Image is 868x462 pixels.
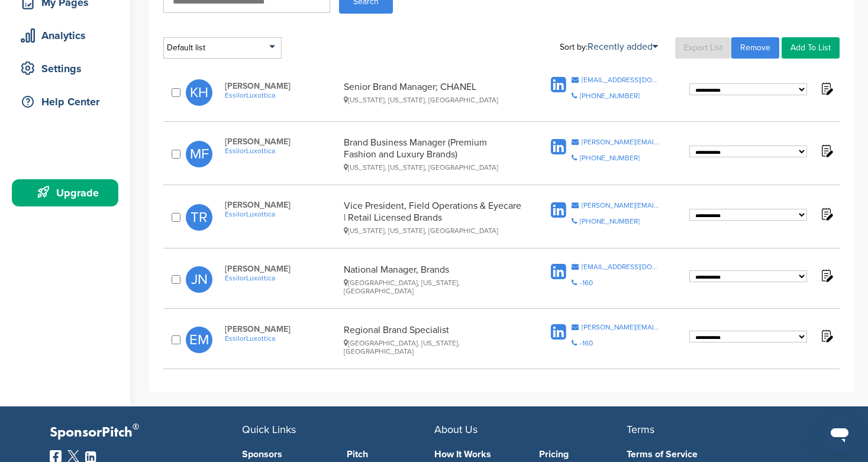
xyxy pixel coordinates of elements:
div: Vice President, Field Operations & Eyecare | Retail Licensed Brands [344,200,521,235]
img: Twitter [67,450,79,462]
div: -160 [580,279,593,286]
a: EssilorLuxottica [225,334,338,343]
a: Terms of Service [627,450,801,459]
div: Settings [18,58,118,79]
a: Recently added [588,41,658,53]
span: [PERSON_NAME] [225,324,338,334]
img: Notes [819,206,834,221]
div: Help Center [18,91,118,112]
div: [US_STATE], [US_STATE], [GEOGRAPHIC_DATA] [344,227,521,235]
span: [PERSON_NAME] [225,137,338,147]
div: [PHONE_NUMBER] [580,92,640,99]
div: [PERSON_NAME][EMAIL_ADDRESS][PERSON_NAME][DOMAIN_NAME] [582,324,660,331]
img: Notes [819,328,834,343]
a: EssilorLuxottica [225,210,338,218]
a: Sponsors [242,450,330,459]
img: Notes [819,143,834,158]
div: National Manager, Brands [344,264,521,295]
span: [PERSON_NAME] [225,264,338,274]
span: TR [186,204,212,231]
span: Terms [627,423,654,436]
span: ® [133,419,139,434]
span: KH [186,79,212,106]
div: [EMAIL_ADDRESS][DOMAIN_NAME] [582,76,660,83]
div: Sort by: [560,42,658,51]
div: Analytics [18,25,118,46]
div: Brand Business Manager (Premium Fashion and Luxury Brands) [344,137,521,172]
a: Remove [731,37,779,59]
div: [US_STATE], [US_STATE], [GEOGRAPHIC_DATA] [344,96,521,104]
span: JN [186,266,212,293]
div: [PERSON_NAME][EMAIL_ADDRESS][PERSON_NAME][DOMAIN_NAME] [582,202,660,209]
span: EM [186,327,212,353]
a: Analytics [12,22,118,49]
a: EssilorLuxottica [225,274,338,282]
a: Pricing [539,450,627,459]
img: Facebook [50,450,62,462]
img: Notes [819,268,834,283]
span: Quick Links [242,423,296,436]
a: Help Center [12,88,118,115]
div: [EMAIL_ADDRESS][DOMAIN_NAME] [582,263,660,270]
div: Regional Brand Specialist [344,324,521,356]
div: -160 [580,340,593,347]
div: [PHONE_NUMBER] [580,154,640,161]
div: Default list [163,37,282,59]
div: [PERSON_NAME][EMAIL_ADDRESS][PERSON_NAME][DOMAIN_NAME] [582,138,660,146]
div: Upgrade [18,182,118,203]
a: EssilorLuxottica [225,147,338,155]
iframe: Button to launch messaging window [821,415,859,453]
span: [PERSON_NAME] [225,200,338,210]
p: SponsorPitch [50,424,242,441]
a: Export List [675,37,731,59]
a: Pitch [347,450,434,459]
span: MF [186,141,212,167]
a: Upgrade [12,179,118,206]
img: Notes [819,81,834,96]
div: [GEOGRAPHIC_DATA], [US_STATE], [GEOGRAPHIC_DATA] [344,279,521,295]
span: About Us [434,423,477,436]
span: [PERSON_NAME] [225,81,338,91]
div: [PHONE_NUMBER] [580,218,640,225]
div: [GEOGRAPHIC_DATA], [US_STATE], [GEOGRAPHIC_DATA] [344,339,521,356]
a: Settings [12,55,118,82]
a: How It Works [434,450,522,459]
div: Senior Brand Manager; CHANEL [344,81,521,104]
a: EssilorLuxottica [225,91,338,99]
div: [US_STATE], [US_STATE], [GEOGRAPHIC_DATA] [344,163,521,172]
a: Add To List [782,37,840,59]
